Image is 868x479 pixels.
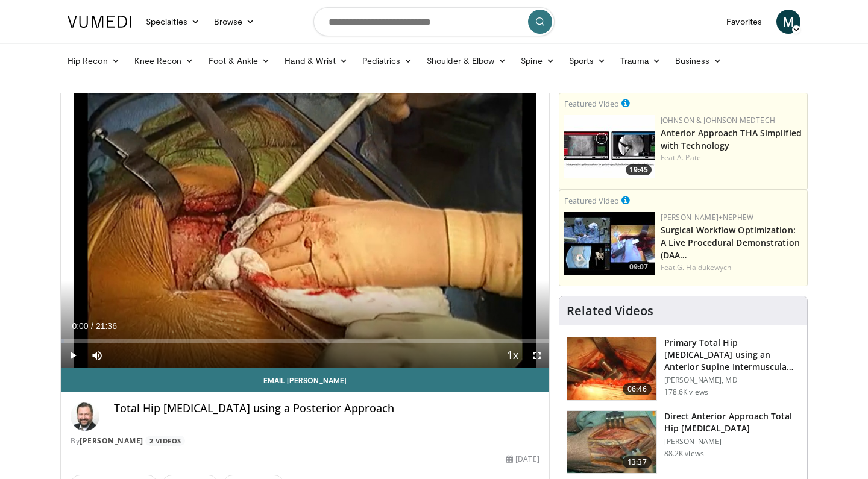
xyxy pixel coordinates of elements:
[661,262,802,273] div: Feat.
[80,436,143,446] a: [PERSON_NAME]
[564,195,619,206] small: Featured Video
[567,337,656,400] img: 263423_3.png.150x105_q85_crop-smart_upscale.jpg
[664,337,800,373] h3: Primary Total Hip [MEDICAL_DATA] using an Anterior Supine Intermuscula…
[623,383,652,395] span: 06:46
[562,49,614,73] a: Sports
[114,402,539,415] h4: Total Hip [MEDICAL_DATA] using a Posterior Approach
[514,49,561,73] a: Spine
[567,410,800,474] a: 13:37 Direct Anterior Approach Total Hip [MEDICAL_DATA] [PERSON_NAME] 88.2K views
[313,7,555,36] input: Search topics, interventions
[68,16,131,28] img: VuMedi Logo
[626,261,652,272] span: 09:07
[661,115,775,125] a: Johnson & Johnson MedTech
[564,98,619,109] small: Featured Video
[71,402,99,431] img: Avatar
[564,212,655,275] img: bcfc90b5-8c69-4b20-afee-af4c0acaf118.150x105_q85_crop-smart_upscale.jpg
[91,321,93,331] span: /
[719,10,769,34] a: Favorites
[661,127,802,151] a: Anterior Approach THA Simplified with Technology
[525,343,549,368] button: Fullscreen
[613,49,668,73] a: Trauma
[61,93,549,368] video-js: Video Player
[677,262,731,272] a: G. Haidukewych
[664,410,800,434] h3: Direct Anterior Approach Total Hip [MEDICAL_DATA]
[567,304,653,318] h4: Related Videos
[564,212,655,275] a: 09:07
[564,115,655,178] img: 06bb1c17-1231-4454-8f12-6191b0b3b81a.150x105_q85_crop-smart_upscale.jpg
[355,49,420,73] a: Pediatrics
[661,212,753,222] a: [PERSON_NAME]+Nephew
[60,49,127,73] a: Hip Recon
[72,321,88,331] span: 0:00
[664,437,800,446] p: [PERSON_NAME]
[567,411,656,474] img: 294118_0000_1.png.150x105_q85_crop-smart_upscale.jpg
[664,387,708,397] p: 178.6K views
[61,368,549,392] a: Email [PERSON_NAME]
[776,10,800,34] a: M
[664,375,800,385] p: [PERSON_NAME], MD
[501,343,525,368] button: Playback Rate
[420,49,514,73] a: Shoulder & Elbow
[677,152,703,163] a: A. Patel
[127,49,201,73] a: Knee Recon
[61,339,549,343] div: Progress Bar
[567,337,800,401] a: 06:46 Primary Total Hip [MEDICAL_DATA] using an Anterior Supine Intermuscula… [PERSON_NAME], MD 1...
[661,224,800,261] a: Surgical Workflow Optimization: A Live Procedural Demonstration (DAA…
[207,10,262,34] a: Browse
[668,49,729,73] a: Business
[626,164,652,175] span: 19:45
[96,321,117,331] span: 21:36
[564,115,655,178] a: 19:45
[85,343,109,368] button: Mute
[623,456,652,468] span: 13:37
[664,449,704,459] p: 88.2K views
[277,49,355,73] a: Hand & Wrist
[139,10,207,34] a: Specialties
[145,436,185,446] a: 2 Videos
[61,343,85,368] button: Play
[201,49,278,73] a: Foot & Ankle
[71,436,539,446] div: By
[661,152,802,163] div: Feat.
[506,454,539,465] div: [DATE]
